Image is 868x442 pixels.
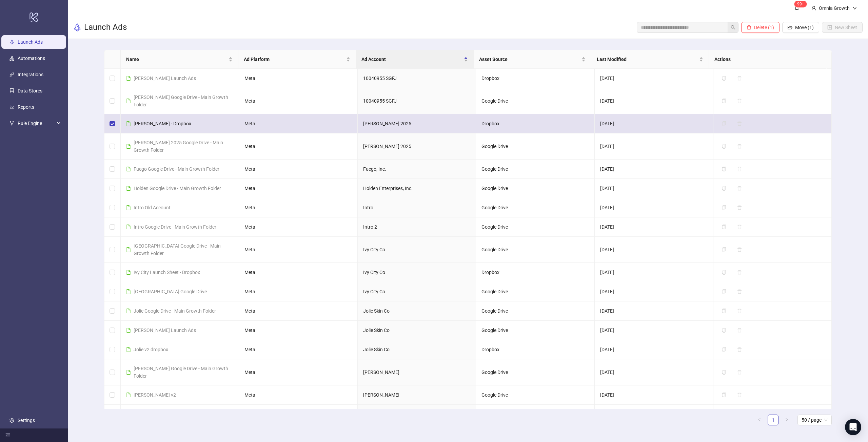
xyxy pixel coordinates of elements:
span: Delete (1) [754,25,774,30]
a: Integrations [18,72,43,77]
td: Meta [239,263,358,282]
span: 50 / page [802,415,828,425]
span: Holden Google Drive - Main Growth Folder [134,186,221,191]
th: Name [121,50,238,69]
td: Google Drive [476,237,595,263]
td: [DATE] [595,321,713,340]
td: Meta [239,359,358,385]
span: Asset Source [479,56,580,63]
span: file [126,144,131,149]
th: Last Modified [591,50,709,69]
span: Jolie Google Drive - Main Growth Folder [134,308,216,314]
span: file [126,393,131,397]
span: [PERSON_NAME] Launch Ads [134,328,196,333]
span: Fuego Google Drive - Main Growth Folder [134,166,219,172]
td: [DATE] [595,114,713,133]
span: delete [747,25,751,30]
td: 10040955 SGFJ [358,88,476,114]
td: Ivy City Co [358,237,476,263]
td: Google Drive [476,359,595,385]
th: Actions [709,50,827,69]
span: menu-fold [5,433,10,438]
span: Ad Platform [244,56,345,63]
th: Ad Platform [238,50,356,69]
a: 1 [768,415,778,425]
td: Meta [239,133,358,160]
td: [DATE] [595,237,713,263]
td: [DATE] [595,160,713,179]
button: Move (1) [782,22,819,33]
td: [DATE] [595,301,713,321]
td: [DATE] [595,359,713,385]
td: [PERSON_NAME] 2025 [358,133,476,160]
li: Previous Page [754,415,765,425]
span: [PERSON_NAME] 2025 Google Drive - Main Growth Folder [134,140,223,153]
td: Meta [239,340,358,359]
td: [DATE] [595,340,713,359]
th: Asset Source [474,50,591,69]
td: Jolie Skin Co [358,301,476,321]
td: Meta [239,301,358,321]
td: Meta [239,114,358,133]
span: [GEOGRAPHIC_DATA] Google Drive [134,289,207,294]
td: Google Drive [476,321,595,340]
span: file [126,186,131,191]
span: Ivy City Launch Sheet - Dropbox [134,270,200,275]
button: Delete (1) [741,22,780,33]
span: Name [126,56,227,63]
span: bell [794,5,799,10]
button: New Sheet [822,22,863,33]
div: Omnia Growth [816,4,852,12]
td: [DATE] [595,179,713,198]
td: Intro [358,198,476,217]
span: [PERSON_NAME] - Dropbox [134,121,191,126]
td: Meta [239,237,358,263]
span: file [126,247,131,252]
a: Automations [18,56,45,61]
span: [PERSON_NAME] Google Drive - Main Growth Folder [134,94,228,107]
span: Intro Old Account [134,205,171,210]
td: Meta [239,198,358,217]
td: Fuego, Inc. [358,160,476,179]
td: [PERSON_NAME] [358,359,476,385]
span: right [785,418,789,422]
span: file [126,289,131,294]
td: [PERSON_NAME] [358,385,476,405]
li: Next Page [781,415,792,425]
span: Move (1) [795,25,814,30]
td: [DATE] [595,217,713,237]
td: Meta [239,321,358,340]
td: Meta [239,88,358,114]
td: Google Drive [476,198,595,217]
span: [PERSON_NAME] Launch Ads [134,76,196,81]
span: file [126,167,131,171]
td: Ivy City Co [358,282,476,301]
td: [DATE] [595,133,713,160]
td: Dropbox [476,263,595,282]
div: Open Intercom Messenger [845,419,861,435]
td: Jolie Skin Co [358,340,476,359]
td: Google Drive [476,160,595,179]
td: Google Drive [476,179,595,198]
td: Google Drive [476,133,595,160]
td: Meta [239,282,358,301]
td: [DATE] [595,405,713,424]
td: [DATE] [595,69,713,88]
span: down [852,6,857,10]
td: [PERSON_NAME] 2025 [358,114,476,133]
a: Reports [18,104,34,110]
span: [GEOGRAPHIC_DATA] Google Drive - Main Growth Folder [134,243,221,256]
td: Dropbox [476,405,595,424]
td: Google Drive [476,88,595,114]
span: file [126,225,131,229]
span: left [757,418,762,422]
span: fork [9,121,14,126]
span: Rule Engine [18,117,55,130]
td: Ivy City Co [358,263,476,282]
span: [PERSON_NAME] v2 [134,392,176,398]
td: Google Drive [476,282,595,301]
td: [DATE] [595,282,713,301]
td: 10040955 SGFJ [358,69,476,88]
h3: Launch Ads [84,22,127,33]
th: Ad Account [356,50,474,69]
